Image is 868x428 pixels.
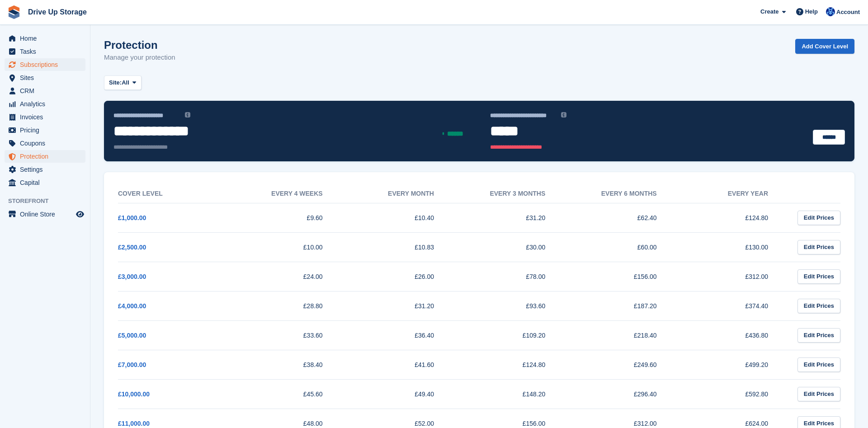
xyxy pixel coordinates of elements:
[341,262,452,291] td: £26.00
[5,71,85,84] a: menu
[7,5,21,19] img: stora-icon-8386f47178a22dfd0bd8f6a31ec36ba5ce8667c1dd55bd0f319d3a0aa187defe.svg
[563,262,675,291] td: £156.00
[185,112,190,118] img: icon-info-grey-7440780725fd019a000dd9b08b2336e03edf1995a4989e88bcd33f0948082b44.svg
[675,350,786,379] td: £499.20
[20,208,74,221] span: Online Store
[341,379,452,409] td: £49.40
[563,232,675,262] td: £60.00
[118,184,229,203] th: Cover Level
[229,320,340,350] td: £33.60
[5,85,85,97] a: menu
[20,124,74,136] span: Pricing
[118,390,150,398] a: £10,000.00
[341,184,452,203] th: Every month
[20,163,74,176] span: Settings
[118,214,146,221] a: £1,000.00
[20,98,74,110] span: Analytics
[5,98,85,110] a: menu
[675,232,786,262] td: £130.00
[675,320,786,350] td: £436.80
[675,184,786,203] th: Every year
[5,163,85,176] a: menu
[795,39,854,54] a: Add Cover Level
[797,357,840,372] a: Edit Prices
[5,208,85,221] a: menu
[122,78,129,87] span: All
[452,379,563,409] td: £148.20
[341,203,452,232] td: £10.40
[341,320,452,350] td: £36.40
[5,111,85,123] a: menu
[20,150,74,163] span: Protection
[229,184,340,203] th: Every 4 weeks
[797,240,840,255] a: Edit Prices
[104,39,175,51] h1: Protection
[118,302,146,310] a: £4,000.00
[229,262,340,291] td: £24.00
[5,58,85,71] a: menu
[836,8,860,17] span: Account
[5,32,85,45] a: menu
[675,379,786,409] td: £592.80
[104,75,142,90] button: Site: All
[5,150,85,163] a: menu
[563,379,675,409] td: £296.40
[5,176,85,189] a: menu
[20,45,74,58] span: Tasks
[109,78,122,87] span: Site:
[20,85,74,97] span: CRM
[452,184,563,203] th: Every 3 months
[229,203,340,232] td: £9.60
[20,32,74,45] span: Home
[561,112,566,118] img: icon-info-grey-7440780725fd019a000dd9b08b2336e03edf1995a4989e88bcd33f0948082b44.svg
[229,379,340,409] td: £45.60
[118,273,146,280] a: £3,000.00
[805,7,818,16] span: Help
[20,176,74,189] span: Capital
[341,291,452,320] td: £31.20
[826,7,835,16] img: Widnes Team
[75,209,85,220] a: Preview store
[675,203,786,232] td: £124.80
[24,5,90,19] a: Drive Up Storage
[20,71,74,84] span: Sites
[452,262,563,291] td: £78.00
[452,350,563,379] td: £124.80
[797,269,840,284] a: Edit Prices
[118,361,146,368] a: £7,000.00
[452,203,563,232] td: £31.20
[20,58,74,71] span: Subscriptions
[563,203,675,232] td: £62.40
[797,211,840,226] a: Edit Prices
[20,137,74,150] span: Coupons
[675,262,786,291] td: £312.00
[20,111,74,123] span: Invoices
[452,320,563,350] td: £109.20
[797,299,840,314] a: Edit Prices
[5,45,85,58] a: menu
[341,232,452,262] td: £10.83
[563,184,675,203] th: Every 6 months
[563,320,675,350] td: £218.40
[5,137,85,150] a: menu
[229,232,340,262] td: £10.00
[760,7,778,16] span: Create
[452,291,563,320] td: £93.60
[797,328,840,343] a: Edit Prices
[797,387,840,402] a: Edit Prices
[341,350,452,379] td: £41.60
[8,197,90,206] span: Storefront
[563,350,675,379] td: £249.60
[118,244,146,251] a: £2,500.00
[229,291,340,320] td: £28.80
[104,52,175,63] p: Manage your protection
[452,232,563,262] td: £30.00
[118,332,146,339] a: £5,000.00
[675,291,786,320] td: £374.40
[563,291,675,320] td: £187.20
[118,420,150,427] a: £11,000.00
[5,124,85,136] a: menu
[229,350,340,379] td: £38.40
